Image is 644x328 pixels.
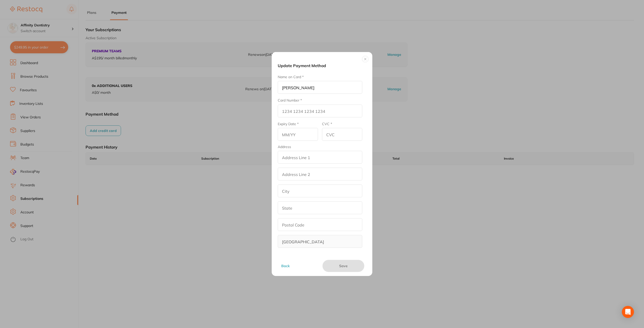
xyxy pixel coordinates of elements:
input: Address Line 2 [278,168,362,180]
input: State [278,201,362,214]
label: Name on Card * [278,75,304,79]
input: 1234 1234 1234 1234 [278,105,362,117]
input: MM/YY [278,128,318,141]
input: Address Line 1 [278,151,362,164]
label: CVC * [322,122,332,126]
label: Card Number * [278,98,302,102]
input: CVC [322,128,362,141]
button: Save [323,260,364,272]
div: Open Intercom Messenger [622,306,634,318]
button: Back [280,260,318,272]
input: City [278,184,362,197]
h5: Update Payment Method [278,63,366,68]
label: Expiry Date * [278,122,299,126]
input: Postal Code [278,218,362,231]
legend: Address [278,145,291,149]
